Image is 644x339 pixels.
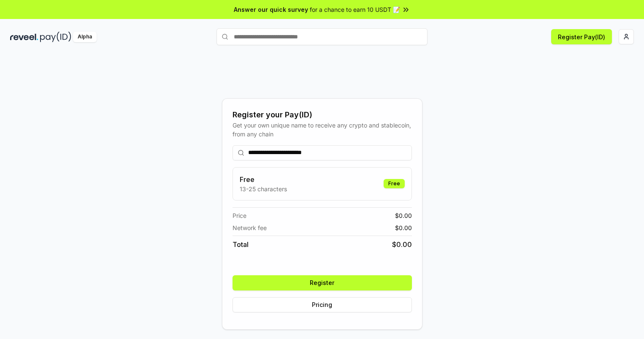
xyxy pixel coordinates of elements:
[234,5,308,14] span: Answer our quick survey
[310,5,400,14] span: for a chance to earn 10 USDT 📝
[392,239,412,250] span: $ 0.00
[384,179,405,188] div: Free
[233,275,412,290] button: Register
[233,223,267,232] span: Network fee
[395,211,412,220] span: $ 0.00
[40,32,71,42] img: pay_id
[233,297,412,312] button: Pricing
[240,174,287,184] h3: Free
[233,239,249,250] span: Total
[10,32,38,42] img: reveel_dark
[395,223,412,232] span: $ 0.00
[240,184,287,193] p: 13-25 characters
[233,121,412,138] div: Get your own unique name to receive any crypto and stablecoin, from any chain
[233,211,246,220] span: Price
[233,109,412,121] div: Register your Pay(ID)
[551,29,612,44] button: Register Pay(ID)
[73,32,97,42] div: Alpha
